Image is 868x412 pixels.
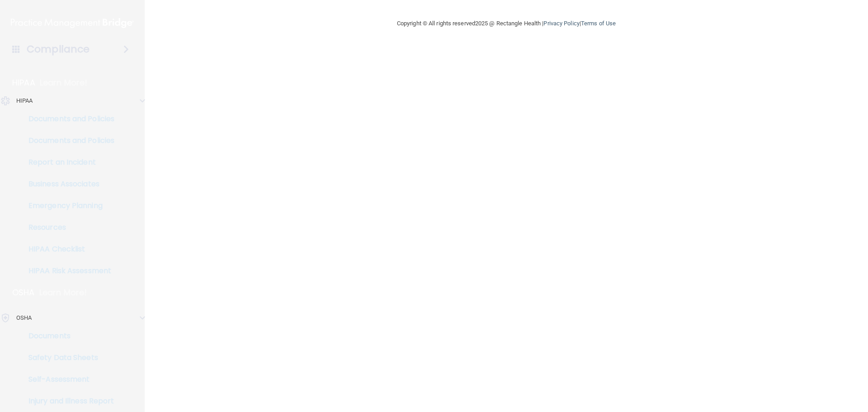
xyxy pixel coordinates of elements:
p: Emergency Planning [6,201,129,210]
p: Learn More! [40,77,88,88]
p: Injury and Illness Report [6,397,129,406]
p: Learn More! [39,287,87,298]
p: Documents and Policies [6,136,129,145]
h4: Compliance [27,43,90,56]
a: Privacy Policy [543,20,579,27]
img: PMB logo [11,14,134,32]
p: Resources [6,223,129,232]
p: HIPAA [12,77,35,88]
p: OSHA [12,287,35,298]
p: Report an Incident [6,158,129,167]
p: Documents and Policies [6,114,129,123]
p: HIPAA Checklist [6,245,129,254]
p: HIPAA Risk Assessment [6,266,129,275]
a: Terms of Use [581,20,616,27]
p: Documents [6,331,129,341]
p: Self-Assessment [6,375,129,384]
p: OSHA [16,313,32,323]
p: HIPAA [16,95,33,106]
p: Business Associates [6,180,129,189]
p: Safety Data Sheets [6,353,129,362]
div: Copyright © All rights reserved 2025 @ Rectangle Health | | [341,9,671,38]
